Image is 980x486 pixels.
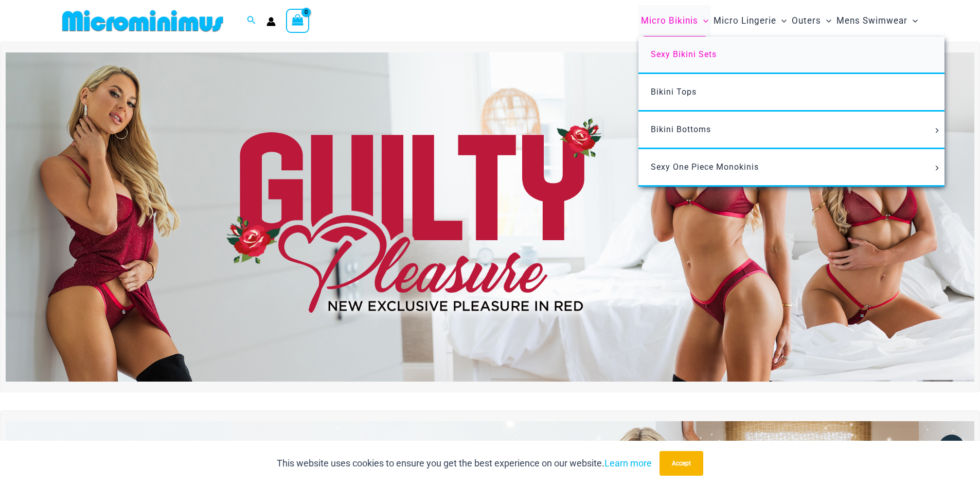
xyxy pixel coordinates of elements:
[931,128,942,133] span: Menu Toggle
[714,8,776,34] span: Micro Lingerie
[247,14,256,27] a: Search icon link
[266,17,276,26] a: Account icon link
[651,162,759,172] span: Sexy One Piece Monokinis
[776,8,787,34] span: Menu Toggle
[638,5,711,37] a: Micro BikinisMenu ToggleMenu Toggle
[58,9,227,32] img: MM SHOP LOGO FLAT
[277,456,652,471] p: This website uses cookies to ensure you get the best experience on our website.
[789,5,834,37] a: OutersMenu ToggleMenu Toggle
[651,87,697,97] span: Bikini Tops
[651,49,717,59] span: Sexy Bikini Sets
[836,8,907,34] span: Mens Swimwear
[660,451,703,476] button: Accept
[638,149,945,187] a: Sexy One Piece MonokinisMenu ToggleMenu Toggle
[821,8,831,34] span: Menu Toggle
[931,166,942,171] span: Menu Toggle
[6,52,974,382] img: Guilty Pleasures Red Lingerie
[638,112,945,149] a: Bikini BottomsMenu ToggleMenu Toggle
[834,5,920,37] a: Mens SwimwearMenu ToggleMenu Toggle
[907,8,918,34] span: Menu Toggle
[651,124,711,134] span: Bikini Bottoms
[637,4,922,38] nav: Site Navigation
[641,8,698,34] span: Micro Bikinis
[604,458,652,469] a: Learn more
[792,8,821,34] span: Outers
[638,74,945,112] a: Bikini Tops
[638,37,945,74] a: Sexy Bikini Sets
[698,8,708,34] span: Menu Toggle
[711,5,789,37] a: Micro LingerieMenu ToggleMenu Toggle
[286,9,310,32] a: View Shopping Cart, empty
